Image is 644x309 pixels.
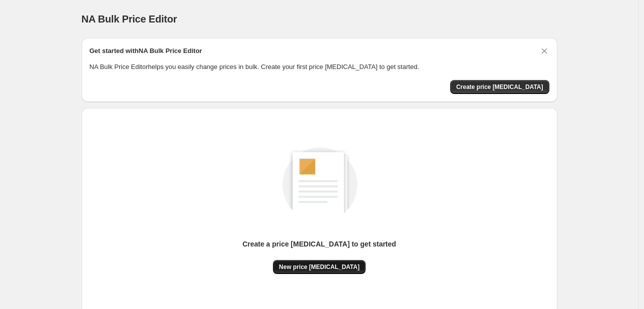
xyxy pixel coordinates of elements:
[273,260,366,274] button: New price [MEDICAL_DATA]
[456,83,543,91] span: Create price [MEDICAL_DATA]
[82,13,177,24] span: NA Bulk Price Editor
[90,46,202,56] h2: Get started with NA Bulk Price Editor
[539,46,549,56] button: Dismiss card
[242,239,396,249] p: Create a price [MEDICAL_DATA] to get started
[90,62,549,72] p: NA Bulk Price Editor helps you easily change prices in bulk. Create your first price [MEDICAL_DAT...
[450,80,549,94] button: Create price change job
[279,263,360,271] span: New price [MEDICAL_DATA]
